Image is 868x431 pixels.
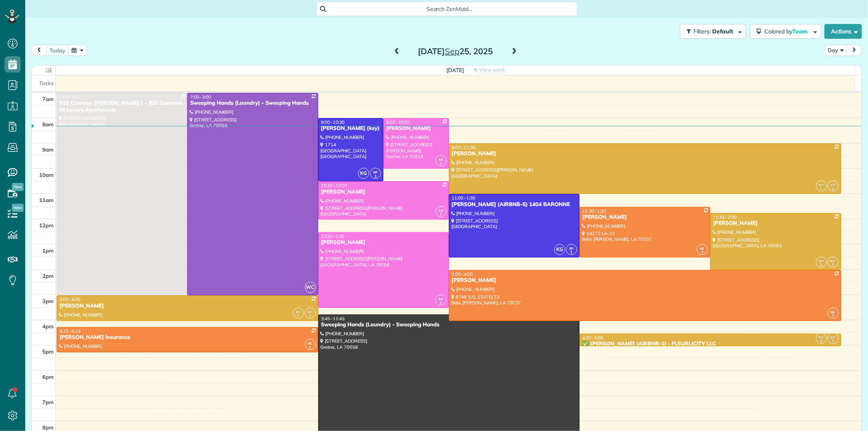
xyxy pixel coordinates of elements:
span: KP [819,259,824,263]
span: KP [308,310,313,314]
span: 11:30 - 1:30 [582,208,606,214]
span: 3:45 - 11:45 [321,316,345,321]
span: AR [438,297,443,301]
div: Sweeping Hands (Laundry) - Sweeping Hands [321,321,577,328]
span: ML [308,341,313,345]
span: Team [792,28,809,35]
span: 2:00 - 4:00 [452,271,473,277]
span: 8:00 - 10:00 [386,119,410,125]
span: Tasks [39,80,54,86]
span: 9am [42,146,54,153]
small: 1 [828,261,838,269]
span: 12pm [39,222,54,229]
h2: [DATE] 25, 2025 [404,47,506,56]
span: 8am [42,121,54,128]
span: KP [819,335,824,339]
div: [PERSON_NAME] [451,150,839,157]
span: 11am [39,197,54,203]
small: 2 [305,344,315,352]
small: 1 [566,248,577,256]
span: New [12,183,24,191]
span: KG [554,244,565,255]
span: 3:00 - 4:00 [59,297,81,302]
div: [PERSON_NAME] (key) [321,125,381,132]
small: 2 [828,312,838,320]
span: KP [819,183,824,187]
div: [PERSON_NAME] (AIRBNB-5) 1404 BARONNE [451,201,577,208]
small: 2 [697,248,707,256]
div: [PERSON_NAME] [386,125,446,132]
span: KG [358,168,369,179]
button: Actions [824,24,862,39]
span: KP [831,183,835,187]
div: [PERSON_NAME] [713,220,838,227]
span: KP [831,335,835,339]
span: Filters: [693,28,711,35]
span: 12:30 - 3:30 [321,233,345,239]
span: 10am [39,172,54,178]
button: Day [824,45,847,56]
small: 3 [305,312,315,320]
span: ML [700,246,705,251]
small: 2 [436,211,446,218]
button: today [46,45,69,56]
div: [PERSON_NAME] [451,277,839,284]
span: New [12,204,24,212]
span: EP [569,246,574,251]
span: 7:00 - 3:00 [59,94,81,100]
span: 5pm [42,348,54,355]
span: 9:00 - 11:00 [452,145,475,150]
div: [PERSON_NAME] Insurance [59,334,316,341]
span: 7am [42,96,54,102]
div: [PERSON_NAME] [59,303,316,310]
span: 6pm [42,374,54,380]
span: 11:00 - 1:30 [452,195,475,201]
button: next [846,45,862,56]
span: KP [296,310,301,314]
span: AR [438,157,443,162]
span: 11:45 - 2:00 [713,214,737,220]
span: 4:15 - 5:15 [59,328,81,334]
span: View week [479,67,505,73]
small: 1 [293,312,304,320]
small: 2 [436,299,446,307]
div: [PERSON_NAME] [321,189,446,196]
small: 3 [816,261,826,269]
span: 7pm [42,399,54,405]
button: Filters: Default [680,24,746,39]
div: Sweeping Hands (Laundry) - Sweeping Hands [190,100,315,107]
span: EP [373,170,378,174]
div: [PERSON_NAME] [582,214,708,221]
a: Filters: Default [676,24,746,39]
small: 3 [816,337,826,345]
span: KP [831,259,835,263]
button: Colored byTeam [750,24,821,39]
span: Colored by [764,28,811,35]
small: 2 [436,160,446,168]
span: ML [831,310,835,314]
div: [PERSON_NAME] [321,239,446,246]
span: Default [712,28,734,35]
span: 1pm [42,247,54,254]
small: 3 [828,185,838,193]
span: 4pm [42,323,54,330]
span: AR [438,208,443,213]
span: 8:00 - 10:30 [321,119,345,125]
small: 1 [828,337,838,345]
span: [DATE] [446,67,464,73]
small: 1 [816,185,826,193]
button: prev [31,45,47,56]
span: 2pm [42,273,54,279]
span: WC [305,282,316,293]
span: 8pm [42,424,54,431]
div: 925 Common [PERSON_NAME] L - 925 Common St Luxury Apartments [59,100,185,114]
div: ✅ [PERSON_NAME] (AIRBNB-1) - FLEURLICITY LLC [582,341,839,347]
span: 3pm [42,298,54,304]
span: 4:30 - 5:00 [582,335,603,341]
small: 1 [370,173,380,180]
span: Sep [445,46,459,56]
span: 7:00 - 3:00 [190,94,211,100]
span: 10:30 - 12:00 [321,183,348,188]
